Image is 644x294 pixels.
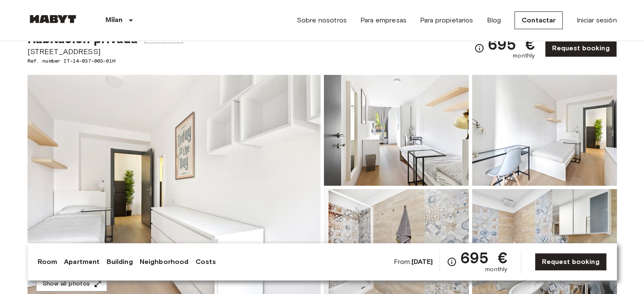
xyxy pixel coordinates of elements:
a: Request booking [535,253,606,271]
img: Habyt [28,15,78,23]
a: Request booking [545,39,616,57]
span: [STREET_ADDRESS] [28,46,183,57]
a: Para propietarios [420,15,473,25]
svg: Check cost overview for full price breakdown. Please note that discounts apply to new joiners onl... [447,257,457,267]
a: Contactar [514,11,563,29]
a: Costs [195,257,216,267]
a: Room [38,257,58,267]
img: Picture of unit IT-14-037-003-01H [472,75,617,186]
span: 695 € [460,250,507,265]
span: monthly [485,265,507,274]
span: monthly [513,52,535,60]
b: [DATE] [412,258,433,266]
a: Blog [486,15,501,25]
a: Para empresas [360,15,406,25]
span: 695 € [488,36,535,52]
a: Building [106,257,133,267]
img: Picture of unit IT-14-037-003-01H [324,75,469,186]
a: Iniciar sesión [576,15,616,25]
button: Show all photos [36,276,107,292]
svg: Check cost overview for full price breakdown. Please note that discounts apply to new joiners onl... [474,43,484,53]
span: From: [394,257,433,267]
a: Sobre nosotros [297,15,347,25]
a: Neighborhood [140,257,189,267]
p: Milan [105,15,123,25]
span: Ref. number IT-14-037-003-01H [28,57,183,65]
a: Apartment [64,257,100,267]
